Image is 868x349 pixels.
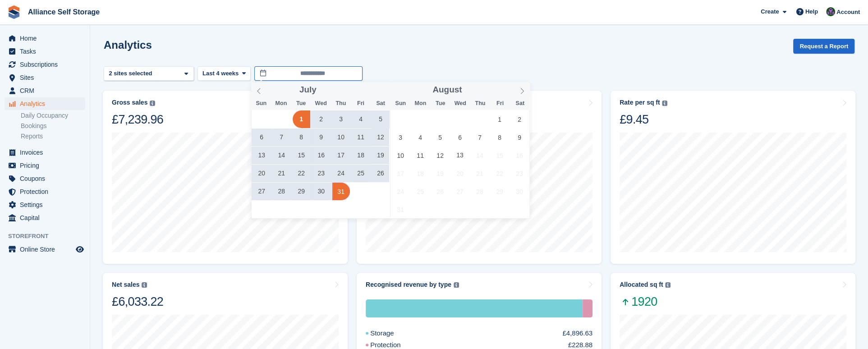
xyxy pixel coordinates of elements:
span: Thu [470,101,490,106]
span: July 20, 2025 [253,165,271,182]
span: Sun [251,101,271,106]
a: menu [5,97,85,110]
span: Sat [510,101,530,106]
span: Online Store [20,243,74,256]
span: August 27, 2025 [451,183,468,200]
span: August 8, 2025 [491,129,508,146]
span: August 22, 2025 [491,165,508,182]
a: menu [5,58,85,71]
span: July 24, 2025 [332,165,350,182]
span: 1920 [620,294,671,309]
div: Storage [366,328,416,339]
span: Thu [331,101,351,106]
span: Mon [271,101,291,106]
div: £4,896.63 [562,328,592,339]
button: Last 4 weeks [197,66,251,81]
span: July 5, 2025 [372,110,389,128]
span: Tue [291,101,311,106]
a: Reports [21,132,85,141]
span: Capital [20,211,74,224]
h2: Analytics [104,39,152,51]
span: August 4, 2025 [412,129,429,146]
span: July 6, 2025 [253,129,271,146]
span: July 29, 2025 [293,183,310,200]
span: July 10, 2025 [332,129,350,146]
span: August 21, 2025 [471,165,488,182]
span: July 26, 2025 [372,165,389,182]
span: Sat [371,101,390,106]
input: Year [462,85,490,95]
span: August 24, 2025 [392,183,409,200]
span: Last 4 weeks [202,69,239,78]
span: August 14, 2025 [471,147,488,164]
span: Settings [20,198,74,211]
span: August 11, 2025 [412,147,429,164]
span: July 1, 2025 [293,110,310,128]
span: July 11, 2025 [352,129,370,146]
a: menu [5,211,85,224]
button: Request a Report [793,39,854,54]
div: £6,033.22 [112,294,163,309]
a: menu [5,243,85,256]
div: Rate per sq ft [620,99,660,106]
span: Sun [390,101,410,106]
a: menu [5,146,85,159]
span: Invoices [20,146,74,159]
span: August 12, 2025 [431,147,449,164]
span: July 18, 2025 [352,147,370,164]
span: Sites [20,71,74,84]
div: Gross sales [112,99,147,106]
span: August 15, 2025 [491,147,508,164]
span: August 13, 2025 [451,147,468,164]
span: Tue [430,101,450,106]
img: stora-icon-8386f47178a22dfd0bd8f6a31ec36ba5ce8667c1dd55bd0f319d3a0aa187defe.svg [7,5,21,19]
div: £9.45 [620,112,667,127]
span: July 16, 2025 [312,147,330,164]
span: August 28, 2025 [471,183,488,200]
span: July 12, 2025 [372,129,389,146]
span: July 13, 2025 [253,147,271,164]
span: August 25, 2025 [412,183,429,200]
a: menu [5,185,85,198]
span: August 23, 2025 [510,165,528,182]
a: Preview store [74,244,85,255]
span: July 19, 2025 [372,147,389,164]
span: August 30, 2025 [510,183,528,200]
span: August 3, 2025 [392,129,409,146]
span: August 26, 2025 [431,183,449,200]
span: August 10, 2025 [392,147,409,164]
span: Wed [450,101,470,106]
span: August 29, 2025 [491,183,508,200]
span: July [299,86,317,94]
span: July 27, 2025 [253,183,271,200]
span: Storefront [8,232,90,241]
span: Create [761,7,779,16]
span: July 7, 2025 [273,129,290,146]
input: Year [317,85,345,95]
span: Mon [410,101,430,106]
div: Storage [366,299,583,317]
span: August 19, 2025 [431,165,449,182]
span: Account [836,8,860,17]
div: Protection [583,299,592,317]
a: menu [5,198,85,211]
span: July 23, 2025 [312,165,330,182]
span: Analytics [20,97,74,110]
span: July 14, 2025 [273,147,290,164]
span: Protection [20,185,74,198]
span: August 20, 2025 [451,165,468,182]
span: August 31, 2025 [392,201,409,218]
span: Fri [351,101,371,106]
img: icon-info-grey-7440780725fd019a000dd9b08b2336e03edf1995a4989e88bcd33f0948082b44.svg [150,101,155,106]
span: August [432,86,462,94]
span: CRM [20,84,74,97]
a: menu [5,84,85,97]
span: July 4, 2025 [352,110,370,128]
img: icon-info-grey-7440780725fd019a000dd9b08b2336e03edf1995a4989e88bcd33f0948082b44.svg [665,282,671,288]
div: £7,239.96 [112,112,163,127]
span: August 9, 2025 [510,129,528,146]
span: July 9, 2025 [312,129,330,146]
span: August 17, 2025 [392,165,409,182]
span: August 7, 2025 [471,129,488,146]
img: icon-info-grey-7440780725fd019a000dd9b08b2336e03edf1995a4989e88bcd33f0948082b44.svg [662,101,667,106]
